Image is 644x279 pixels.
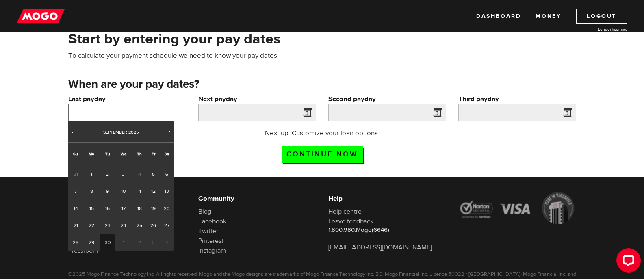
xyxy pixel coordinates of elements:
span: Wednesday [121,151,126,156]
span: 4 [160,234,174,251]
a: 21 [68,217,83,234]
a: 29 [83,234,100,251]
a: Facebook [198,217,226,225]
a: 12 [147,183,160,200]
a: Prev [69,128,77,136]
a: 19 [147,200,160,217]
p: Next up: Customize your loan options. [241,128,403,138]
input: Continue now [282,146,363,163]
a: 3 [115,166,132,183]
a: Twitter [198,227,218,235]
a: 13 [160,183,174,200]
span: Friday [152,151,155,156]
h2: Start by entering your pay dates [68,30,576,48]
a: Next [165,128,173,136]
a: Dashboard [476,9,521,24]
span: 3 [147,234,160,251]
a: Logout [576,9,627,24]
a: Pressroom [68,247,98,255]
h6: Help [328,194,446,203]
span: Monday [89,151,94,156]
p: 1.800.980.Mogo(6646) [328,226,446,234]
span: 2025 [128,129,139,135]
a: Money [536,9,561,24]
a: 20 [160,200,174,217]
span: Sunday [73,151,78,156]
span: 1 [115,234,132,251]
a: 26 [147,217,160,234]
h3: When are your pay dates? [68,78,576,91]
span: Prev [69,128,76,135]
a: 18 [132,200,147,217]
label: Last payday [68,94,186,104]
a: 22 [83,217,100,234]
span: Saturday [165,151,169,156]
span: Next [166,128,172,135]
a: Help centre [328,208,362,216]
a: [EMAIL_ADDRESS][DOMAIN_NAME] [328,243,432,251]
span: Tuesday [105,151,110,156]
img: mogo_logo-11ee424be714fa7cbb0f0f49df9e16ec.png [17,9,65,24]
a: 30 [100,234,115,251]
a: 4 [132,166,147,183]
img: legal-icons-92a2ffecb4d32d839781d1b4e4802d7b.png [458,192,576,224]
iframe: LiveChat chat widget [610,245,644,279]
span: 31 [68,166,83,183]
label: Third payday [458,94,576,104]
label: Second payday [328,94,446,104]
a: 9 [100,183,115,200]
a: 7 [68,183,83,200]
label: Next payday [198,94,316,104]
a: 27 [160,217,174,234]
a: Blog [198,208,211,216]
a: Instagram [198,247,226,255]
a: 6 [160,166,174,183]
span: Thursday [137,151,142,156]
a: 23 [100,217,115,234]
a: 24 [115,217,132,234]
a: 10 [115,183,132,200]
a: Leave feedback [328,217,373,225]
a: 25 [132,217,147,234]
h6: Community [198,194,316,203]
span: 2 [132,234,147,251]
a: 5 [147,166,160,183]
p: To calculate your payment schedule we need to know your pay dates. [68,51,576,61]
a: 1 [83,166,100,183]
span: September [103,129,127,135]
a: 2 [100,166,115,183]
a: 14 [68,200,83,217]
a: Lender licences [566,26,627,32]
a: 17 [115,200,132,217]
a: 16 [100,200,115,217]
a: Pinterest [198,237,223,245]
a: 15 [83,200,100,217]
a: 11 [132,183,147,200]
a: 8 [83,183,100,200]
a: 28 [68,234,83,251]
